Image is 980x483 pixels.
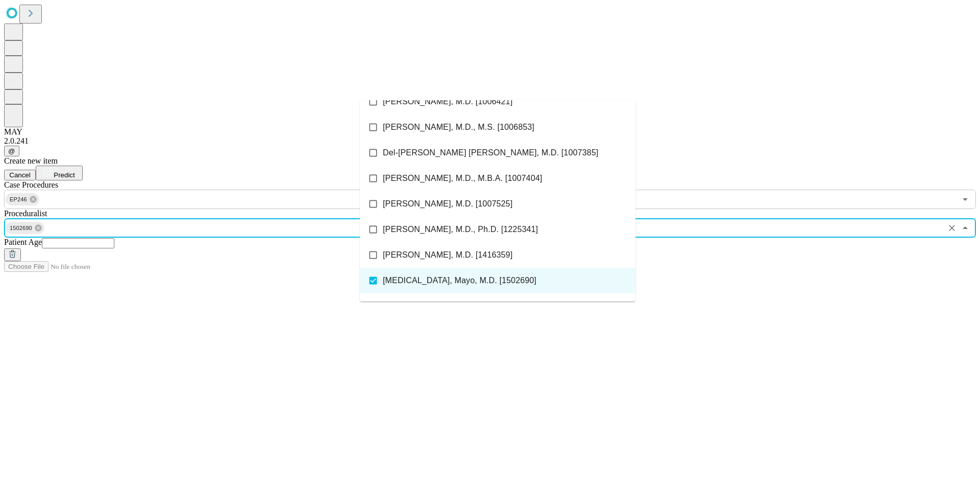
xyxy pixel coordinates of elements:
[8,147,15,155] span: @
[958,221,972,235] button: Close
[383,300,512,312] span: [PERSON_NAME], M.D. [1677224]
[383,172,542,185] span: [PERSON_NAME], M.D., M.B.A. [1007404]
[4,209,47,218] span: Proceduralist
[383,223,538,236] span: [PERSON_NAME], M.D., Ph.D. [1225341]
[4,136,976,146] div: 2.0.241
[958,192,972,206] button: Open
[4,170,36,180] button: Cancel
[4,180,58,189] span: Scheduled Procedure
[54,171,75,179] span: Predict
[9,171,31,179] span: Cancel
[383,198,512,210] span: [PERSON_NAME], M.D. [1007525]
[4,156,58,165] span: Create new item
[6,222,36,234] span: 1502690
[36,166,83,180] button: Predict
[945,221,959,235] button: Clear
[383,147,598,159] span: Del-[PERSON_NAME] [PERSON_NAME], M.D. [1007385]
[4,238,42,246] span: Patient Age
[383,121,534,133] span: [PERSON_NAME], M.D., M.S. [1006853]
[383,249,512,261] span: [PERSON_NAME], M.D. [1416359]
[383,96,512,108] span: [PERSON_NAME], M.D. [1006421]
[4,127,976,136] div: MAY
[6,194,31,205] span: EP246
[6,222,44,234] div: 1502690
[6,193,39,205] div: EP246
[4,146,19,156] button: @
[383,274,536,287] span: [MEDICAL_DATA], Mayo, M.D. [1502690]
